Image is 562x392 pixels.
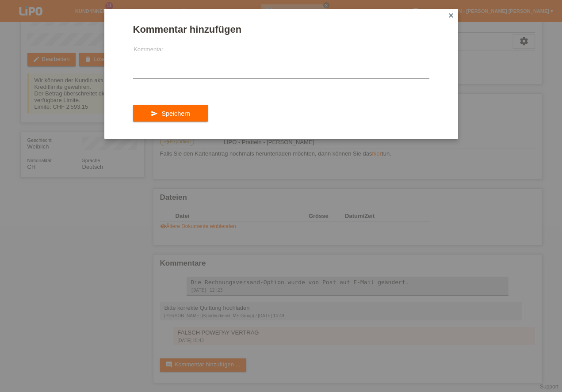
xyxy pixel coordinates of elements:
a: close [445,11,457,21]
span: Speichern [161,110,190,117]
button: send Speichern [133,105,208,122]
h1: Kommentar hinzufügen [133,24,429,35]
i: close [447,12,455,19]
i: send [151,110,158,117]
